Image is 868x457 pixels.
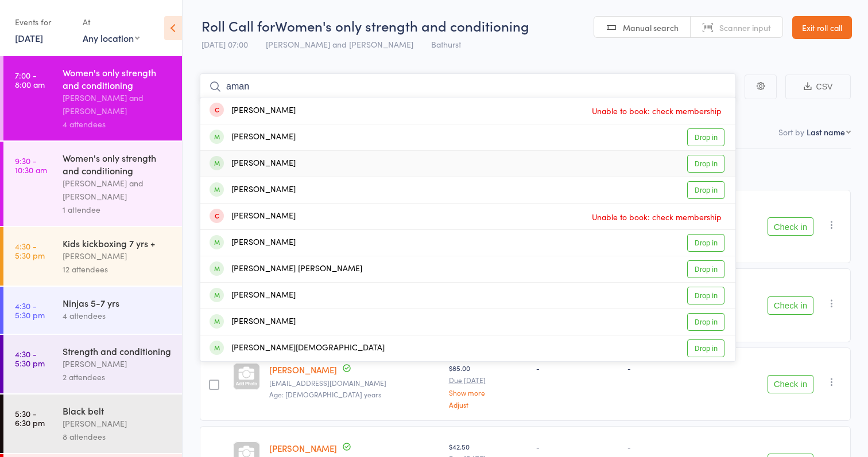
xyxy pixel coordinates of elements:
[210,183,296,197] div: [PERSON_NAME]
[210,157,296,170] div: [PERSON_NAME]
[63,237,172,249] div: Kids kickboxing 7 yrs +
[15,349,45,368] time: 4:30 - 5:30 pm
[589,208,724,225] span: Unable to book: check membership
[63,118,172,131] div: 4 attendees
[687,155,724,173] a: Drop in
[3,142,182,226] a: 9:30 -10:30 amWomen's only strength and conditioning[PERSON_NAME] and [PERSON_NAME]1 attendee
[63,417,172,430] div: [PERSON_NAME]
[3,394,182,453] a: 5:30 -6:30 pmBlack belt[PERSON_NAME]8 attendees
[536,442,618,451] div: -
[63,309,172,322] div: 4 attendees
[210,131,296,144] div: [PERSON_NAME]
[785,75,851,99] button: CSV
[687,260,724,278] a: Drop in
[687,339,724,357] a: Drop in
[201,38,248,50] span: [DATE] 07:00
[792,16,852,39] a: Exit roll call
[210,236,296,249] div: [PERSON_NAME]
[83,32,139,44] div: Any location
[768,296,813,315] button: Check in
[3,56,182,140] a: 7:00 -8:00 amWomen's only strength and conditioning[PERSON_NAME] and [PERSON_NAME]4 attendees
[63,91,172,118] div: [PERSON_NAME] and [PERSON_NAME]
[63,357,172,370] div: [PERSON_NAME]
[63,404,172,417] div: Black belt
[63,345,172,357] div: Strength and conditioning
[449,363,527,408] div: $85.00
[201,16,275,35] span: Roll Call for
[269,364,337,376] a: [PERSON_NAME]
[15,241,45,260] time: 4:30 - 5:30 pm
[266,38,413,50] span: [PERSON_NAME] and [PERSON_NAME]
[200,73,736,100] input: Search by name
[63,296,172,309] div: Ninjas 5-7 yrs
[449,401,527,408] a: Adjust
[687,181,724,199] a: Drop in
[536,363,618,373] div: -
[15,71,45,89] time: 7:00 - 8:00 am
[3,335,182,393] a: 4:30 -5:30 pmStrength and conditioning[PERSON_NAME]2 attendees
[63,151,172,177] div: Women's only strength and conditioning
[210,342,385,355] div: [PERSON_NAME][DEMOGRAPHIC_DATA]
[3,227,182,286] a: 4:30 -5:30 pmKids kickboxing 7 yrs +[PERSON_NAME]12 attendees
[63,370,172,384] div: 2 attendees
[210,263,362,276] div: [PERSON_NAME] [PERSON_NAME]
[687,287,724,304] a: Drop in
[275,16,529,35] span: Women's only strength and conditioning
[210,104,296,118] div: [PERSON_NAME]
[719,22,771,33] span: Scanner input
[768,217,813,236] button: Check in
[15,156,47,174] time: 9:30 - 10:30 am
[63,203,172,216] div: 1 attendee
[449,389,527,396] a: Show more
[687,234,724,252] a: Drop in
[431,38,461,50] span: Bathurst
[63,263,172,276] div: 12 attendees
[269,379,440,387] small: jerlainedelosreyes@gmail.com
[687,128,724,146] a: Drop in
[269,442,337,454] a: [PERSON_NAME]
[449,376,527,384] small: Due [DATE]
[15,409,45,427] time: 5:30 - 6:30 pm
[627,442,721,451] div: -
[63,249,172,263] div: [PERSON_NAME]
[15,32,43,44] a: [DATE]
[627,363,721,373] div: -
[63,66,172,91] div: Women's only strength and conditioning
[83,13,139,32] div: At
[210,210,296,223] div: [PERSON_NAME]
[623,22,679,33] span: Manual search
[63,177,172,203] div: [PERSON_NAME] and [PERSON_NAME]
[589,102,724,119] span: Unable to book: check membership
[15,13,71,32] div: Events for
[15,301,45,319] time: 4:30 - 5:30 pm
[687,313,724,331] a: Drop in
[210,289,296,302] div: [PERSON_NAME]
[778,126,804,138] label: Sort by
[63,430,172,443] div: 8 attendees
[807,126,845,138] div: Last name
[210,315,296,329] div: [PERSON_NAME]
[768,375,813,393] button: Check in
[269,389,381,399] span: Age: [DEMOGRAPHIC_DATA] years
[3,287,182,334] a: 4:30 -5:30 pmNinjas 5-7 yrs4 attendees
